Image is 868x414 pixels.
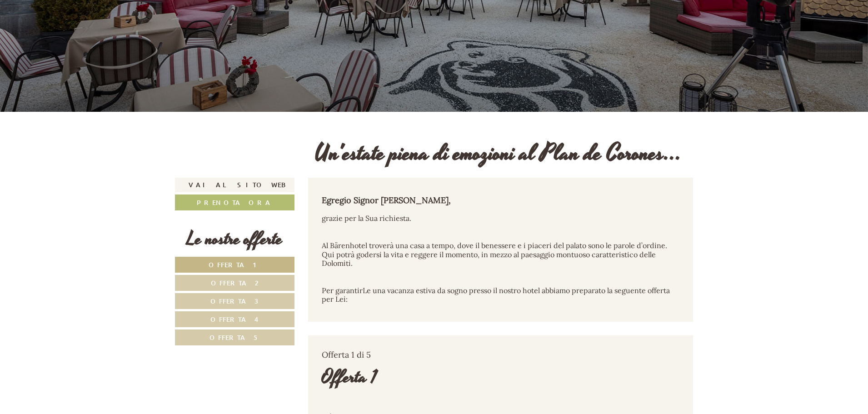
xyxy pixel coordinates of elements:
span: Offerta 1 di 5 [322,349,371,360]
div: Le nostre offerte [175,226,294,252]
div: Offerta 1 [322,364,377,390]
span: grazie per la Sua richiesta. Al Bärenhotel troverà una casa a tempo, dove il benessere e i piacer... [322,214,670,304]
span: Offerta 3 [210,297,259,305]
span: Offerta 4 [210,315,259,324]
span: Offerta 5 [210,333,259,342]
span: Offerta 2 [211,279,259,287]
h1: Un'estate piena di emozioni al Plan de Corones... [315,141,682,166]
a: Vai al sito web [175,178,294,192]
span: Offerta 1 [209,260,261,269]
strong: Egregio Signor [PERSON_NAME], [322,195,451,205]
a: Prenota ora [175,195,294,210]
